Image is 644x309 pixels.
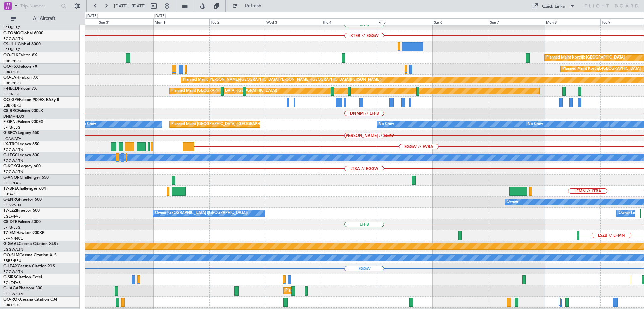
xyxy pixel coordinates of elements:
[3,280,21,285] a: EGLF/FAB
[433,18,489,25] div: Sat 6
[3,98,59,102] a: OO-GPEFalcon 900EX EASy II
[3,131,39,135] a: G-SPCYLegacy 650
[114,3,146,9] span: [DATE] - [DATE]
[3,142,39,146] a: LX-TROLegacy 650
[3,70,20,75] a: EBKT/KJK
[3,125,21,130] a: LFPB/LBG
[3,286,19,291] span: G-JAGA
[3,242,59,246] a: G-GAALCessna Citation XLS+
[154,13,166,19] div: [DATE]
[3,298,57,302] a: OO-ROKCessna Citation CJ4
[3,275,16,279] span: G-SIRS
[183,75,381,85] div: Planned Maint [PERSON_NAME]-[GEOGRAPHIC_DATA][PERSON_NAME] ([GEOGRAPHIC_DATA][PERSON_NAME])
[3,76,19,80] span: OO-LAH
[153,18,209,25] div: Mon 1
[3,142,18,146] span: LX-TRO
[3,120,18,124] span: F-GPNJ
[321,18,377,25] div: Thu 4
[80,119,96,129] div: No Crew
[3,176,20,180] span: G-VNOR
[3,53,37,57] a: OO-ELKFalcon 8X
[3,247,23,252] a: EGGW/LTN
[3,109,43,113] a: CS-RRCFalcon 900LX
[3,303,20,308] a: EBKT/KJK
[17,16,71,21] span: All Aircraft
[529,1,578,11] button: Quick Links
[3,120,43,124] a: F-GPNJFalcon 900EX
[239,4,267,8] span: Refresh
[3,286,42,291] a: G-JAGAPhenom 300
[3,214,21,219] a: EGLF/FAB
[3,42,41,46] a: CS-JHHGlobal 6000
[3,114,24,119] a: DNMM/LOS
[3,164,41,168] a: G-KGKGLegacy 600
[171,119,277,129] div: Planned Maint [GEOGRAPHIC_DATA] ([GEOGRAPHIC_DATA])
[3,220,18,224] span: CS-DTR
[546,53,625,63] div: Planned Maint Kortrijk-[GEOGRAPHIC_DATA]
[3,298,20,302] span: OO-ROK
[155,208,248,218] div: Owner [GEOGRAPHIC_DATA] ([GEOGRAPHIC_DATA])
[209,18,265,25] div: Tue 2
[86,13,98,19] div: [DATE]
[3,203,21,208] a: EGSS/STN
[265,18,321,25] div: Wed 3
[3,109,18,113] span: CS-RRC
[3,158,23,163] a: EGGW/LTN
[3,236,23,241] a: LFMN/NCE
[3,76,38,80] a: OO-LAHFalcon 7X
[3,65,37,69] a: OO-FSXFalcon 7X
[3,198,19,202] span: G-ENRG
[3,269,23,274] a: EGGW/LTN
[3,181,21,186] a: EGLF/FAB
[542,3,565,10] div: Quick Links
[3,92,21,97] a: LFPB/LBG
[562,64,641,74] div: Planned Maint Kortrijk-[GEOGRAPHIC_DATA]
[3,275,42,279] a: G-SIRSCitation Excel
[3,187,46,191] a: T7-BREChallenger 604
[3,98,19,102] span: OO-GPE
[3,253,19,257] span: OO-SLM
[3,131,18,135] span: G-SPCY
[3,258,21,263] a: EBBR/BRU
[7,13,73,24] button: All Aircraft
[3,153,39,157] a: G-LEGCLegacy 600
[3,25,21,30] a: LFPB/LBG
[545,18,601,25] div: Mon 8
[3,81,21,86] a: EBBR/BRU
[3,36,23,41] a: EGGW/LTN
[3,31,43,35] a: G-FOMOGlobal 6000
[377,18,433,25] div: Fri 5
[3,209,40,213] a: T7-LZZIPraetor 600
[379,119,394,129] div: No Crew
[3,53,18,57] span: OO-ELK
[3,87,18,91] span: F-HECD
[3,65,19,69] span: OO-FSX
[3,169,23,175] a: EGGW/LTN
[98,18,154,25] div: Sun 31
[285,286,391,296] div: Planned Maint [GEOGRAPHIC_DATA] ([GEOGRAPHIC_DATA])
[3,253,57,257] a: OO-SLMCessna Citation XLS
[3,242,19,246] span: G-GAAL
[3,292,23,297] a: EGGW/LTN
[3,264,18,268] span: G-LEAX
[229,1,269,11] button: Refresh
[507,197,518,207] div: Owner
[489,18,545,25] div: Sun 7
[3,42,18,46] span: CS-JHH
[3,31,20,35] span: G-FOMO
[171,86,277,96] div: Planned Maint [GEOGRAPHIC_DATA] ([GEOGRAPHIC_DATA])
[3,59,21,64] a: EBBR/BRU
[20,1,59,11] input: Trip Number
[3,147,23,152] a: EGGW/LTN
[3,164,19,168] span: G-KGKG
[3,136,21,141] a: LGAV/ATH
[3,209,17,213] span: T7-LZZI
[3,198,42,202] a: G-ENRGPraetor 600
[3,47,21,52] a: LFPB/LBG
[3,231,44,235] a: T7-EMIHawker 900XP
[3,225,21,230] a: LFPB/LBG
[3,103,21,108] a: EBBR/BRU
[3,264,55,268] a: G-LEAXCessna Citation XLS
[3,192,18,197] a: LTBA/ISL
[3,231,16,235] span: T7-EMI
